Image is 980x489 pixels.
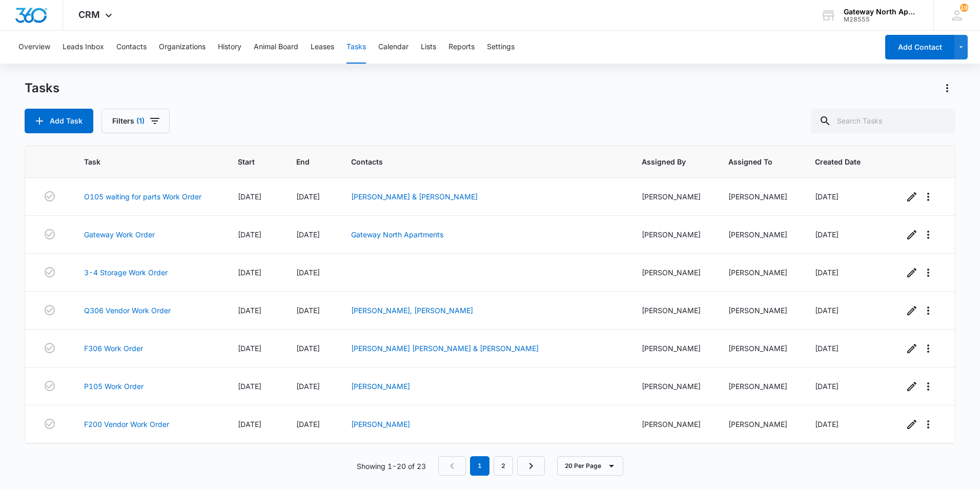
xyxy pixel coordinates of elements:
p: Showing 1-20 of 23 [357,461,426,472]
div: notifications count [960,4,968,12]
div: [PERSON_NAME] [642,381,704,392]
div: [PERSON_NAME] [728,191,790,202]
a: [PERSON_NAME], [PERSON_NAME] [351,306,473,315]
button: Overview [18,31,50,64]
button: Contacts [116,31,147,64]
span: [DATE] [238,192,261,201]
span: [DATE] [238,306,261,315]
a: Page 2 [494,456,513,476]
div: [PERSON_NAME] [728,267,790,278]
div: account name [844,8,918,16]
a: F306 Work Order [84,343,143,354]
div: [PERSON_NAME] [728,229,790,240]
span: Task [84,156,198,167]
span: [DATE] [296,420,320,429]
div: [PERSON_NAME] [642,267,704,278]
span: [DATE] [296,382,320,391]
span: [DATE] [296,306,320,315]
span: [DATE] [815,192,839,201]
a: [PERSON_NAME] [351,382,410,391]
a: Q306 Vendor Work Order [84,305,171,316]
div: [PERSON_NAME] [642,229,704,240]
span: 19 [960,4,968,12]
button: Organizations [159,31,206,64]
span: [DATE] [238,268,261,277]
a: [PERSON_NAME] [PERSON_NAME] & [PERSON_NAME] [351,344,539,353]
input: Search Tasks [811,109,955,133]
button: Reports [448,31,475,64]
a: [PERSON_NAME] [351,420,410,429]
a: Next Page [517,456,545,476]
span: CRM [78,9,100,20]
button: Leads Inbox [63,31,104,64]
h1: Tasks [25,80,59,96]
span: [DATE] [815,420,839,429]
a: 3-4 Storage Work Order [84,267,168,278]
button: History [218,31,241,64]
button: Lists [421,31,436,64]
span: Start [238,156,257,167]
a: [PERSON_NAME] & [PERSON_NAME] [351,192,478,201]
span: Assigned To [728,156,775,167]
div: [PERSON_NAME] [642,305,704,316]
span: Contacts [351,156,602,167]
div: [PERSON_NAME] [642,191,704,202]
button: Add Contact [885,35,954,59]
button: 20 Per Page [557,456,623,476]
span: End [296,156,312,167]
button: Tasks [346,31,366,64]
button: Calendar [378,31,409,64]
div: [PERSON_NAME] [728,343,790,354]
span: [DATE] [296,344,320,353]
span: [DATE] [815,344,839,353]
div: [PERSON_NAME] [642,343,704,354]
a: F200 Vendor Work Order [84,419,169,430]
button: Settings [487,31,515,64]
span: [DATE] [238,382,261,391]
a: O105 waiting for parts Work Order [84,191,201,202]
span: (1) [136,117,145,125]
span: [DATE] [238,230,261,239]
div: [PERSON_NAME] [728,381,790,392]
span: [DATE] [815,306,839,315]
div: account id [844,16,918,23]
span: [DATE] [815,230,839,239]
span: Assigned By [642,156,689,167]
span: [DATE] [815,382,839,391]
span: [DATE] [238,420,261,429]
a: Gateway Work Order [84,229,155,240]
span: [DATE] [238,344,261,353]
button: Add Task [25,109,93,133]
button: Filters(1) [101,109,170,133]
nav: Pagination [438,456,545,476]
button: Leases [311,31,334,64]
span: [DATE] [296,192,320,201]
button: Animal Board [254,31,298,64]
span: [DATE] [296,230,320,239]
em: 1 [470,456,489,476]
div: [PERSON_NAME] [728,305,790,316]
span: [DATE] [296,268,320,277]
a: Gateway North Apartments [351,230,443,239]
div: [PERSON_NAME] [728,419,790,430]
a: P105 Work Order [84,381,144,392]
span: Created Date [815,156,864,167]
span: [DATE] [815,268,839,277]
div: [PERSON_NAME] [642,419,704,430]
button: Actions [939,80,955,96]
